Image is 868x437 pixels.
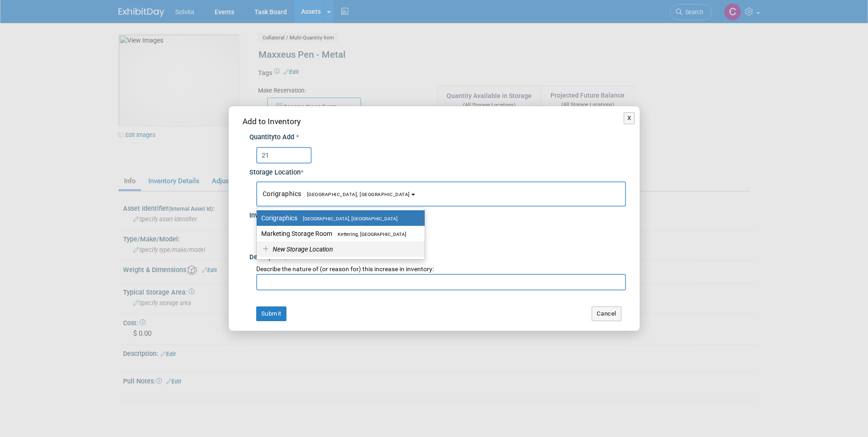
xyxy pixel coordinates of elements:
[256,181,626,207] button: Corigraphics[GEOGRAPHIC_DATA], [GEOGRAPHIC_DATA]
[263,190,410,197] span: Corigraphics
[256,306,286,321] button: Submit
[256,265,434,273] span: Describe the nature of (or reason for) this increase in inventory:
[624,112,635,124] button: X
[249,164,626,178] div: Storage Location
[302,191,410,197] span: [GEOGRAPHIC_DATA], [GEOGRAPHIC_DATA]
[261,228,415,240] label: Marketing Storage Room
[261,212,415,224] label: Corigraphics
[249,133,626,142] div: Quantity
[249,207,626,221] div: Inventory Adjustment
[332,231,406,237] span: Kettering, [GEOGRAPHIC_DATA]
[297,216,398,222] span: [GEOGRAPHIC_DATA], [GEOGRAPHIC_DATA]
[243,117,301,126] span: Add to Inventory
[592,306,621,321] button: Cancel
[271,246,333,253] span: New Storage Location
[249,248,626,262] div: Description / Notes
[275,133,294,141] span: to Add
